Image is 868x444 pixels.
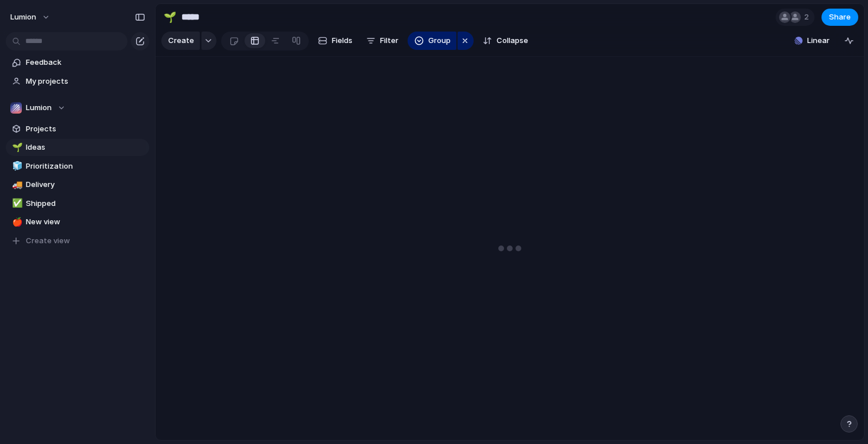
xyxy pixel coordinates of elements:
[313,32,357,50] button: Fields
[26,57,145,68] span: Feedback
[829,11,851,23] span: Share
[168,35,194,46] span: Create
[478,32,533,50] button: Collapse
[6,232,149,250] button: Create view
[497,35,528,46] span: Collapse
[428,35,451,46] span: Group
[6,73,149,90] a: My projects
[26,161,145,172] span: Prioritization
[6,54,149,71] a: Feedback
[12,141,20,154] div: 🌱
[12,197,20,210] div: ✅
[10,11,36,23] span: Lumion
[164,9,176,25] div: 🌱
[821,9,858,26] button: Share
[790,32,834,49] button: Linear
[6,120,149,138] a: Projects
[12,159,20,173] div: 🧊
[804,11,812,23] span: 2
[26,142,145,153] span: Ideas
[26,216,145,228] span: New view
[332,35,352,46] span: Fields
[26,76,145,87] span: My projects
[26,123,145,135] span: Projects
[10,161,22,172] button: 🧊
[6,99,149,116] button: Lumion
[6,139,149,156] a: 🌱Ideas
[408,32,456,50] button: Group
[5,8,56,26] button: Lumion
[161,8,179,26] button: 🌱
[12,178,20,192] div: 🚚
[161,32,200,50] button: Create
[26,179,145,190] span: Delivery
[6,195,149,212] a: ✅Shipped
[10,198,22,209] button: ✅
[26,235,70,247] span: Create view
[807,35,830,46] span: Linear
[380,35,398,46] span: Filter
[6,158,149,175] a: 🧊Prioritization
[10,216,22,228] button: 🍎
[6,176,149,193] a: 🚚Delivery
[26,102,52,114] span: Lumion
[6,213,149,231] a: 🍎New view
[12,216,20,229] div: 🍎
[26,198,145,209] span: Shipped
[362,32,403,50] button: Filter
[10,179,22,190] button: 🚚
[10,142,22,153] button: 🌱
